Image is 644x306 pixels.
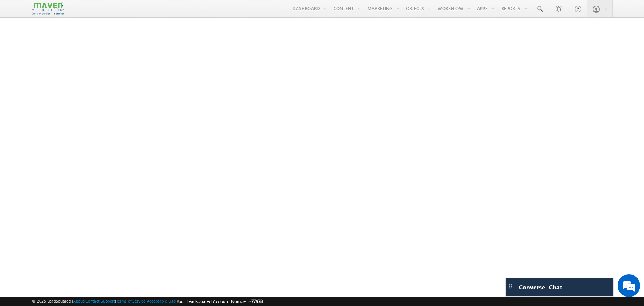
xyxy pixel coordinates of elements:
img: Custom Logo [32,2,64,15]
span: Converse - Chat [519,284,562,291]
span: © 2025 LeadSquared | | | | | [32,298,263,305]
img: carter-drag [507,283,513,289]
a: Acceptable Use [147,298,175,303]
a: About [73,298,84,303]
span: 77978 [251,298,263,304]
span: Your Leadsquared Account Number is [177,298,263,304]
a: Terms of Service [116,298,146,303]
a: Contact Support [85,298,115,303]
